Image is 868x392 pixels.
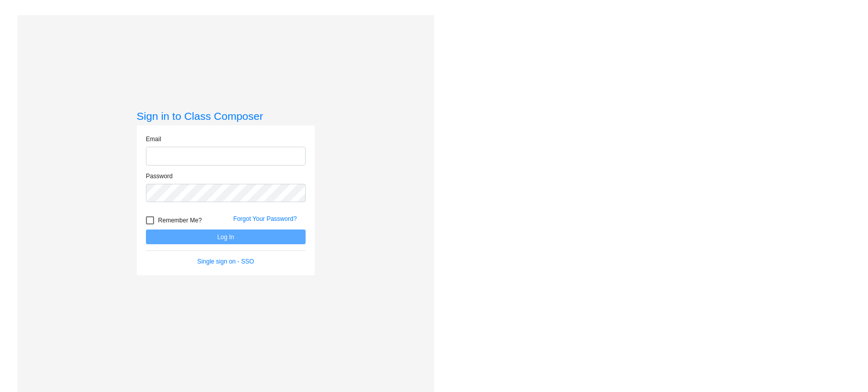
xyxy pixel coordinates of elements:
[146,230,306,244] button: Log In
[233,215,297,222] a: Forgot Your Password?
[146,135,161,144] label: Email
[158,214,202,226] span: Remember Me?
[146,172,173,181] label: Password
[137,110,315,122] h3: Sign in to Class Composer
[197,258,254,265] a: Single sign on - SSO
